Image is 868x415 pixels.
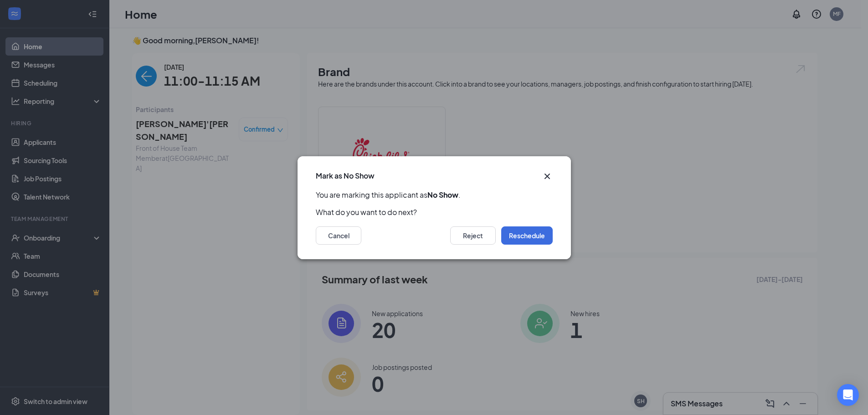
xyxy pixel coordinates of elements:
[542,171,553,182] svg: Cross
[316,171,375,181] h3: Mark as No Show
[501,226,553,245] button: Reschedule
[542,171,553,182] button: Close
[316,190,553,200] p: You are marking this applicant as .
[837,384,859,406] div: Open Intercom Messenger
[427,190,458,200] b: No Show
[316,226,361,245] button: Cancel
[450,226,496,245] button: Reject
[316,207,553,217] p: What do you want to do next?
